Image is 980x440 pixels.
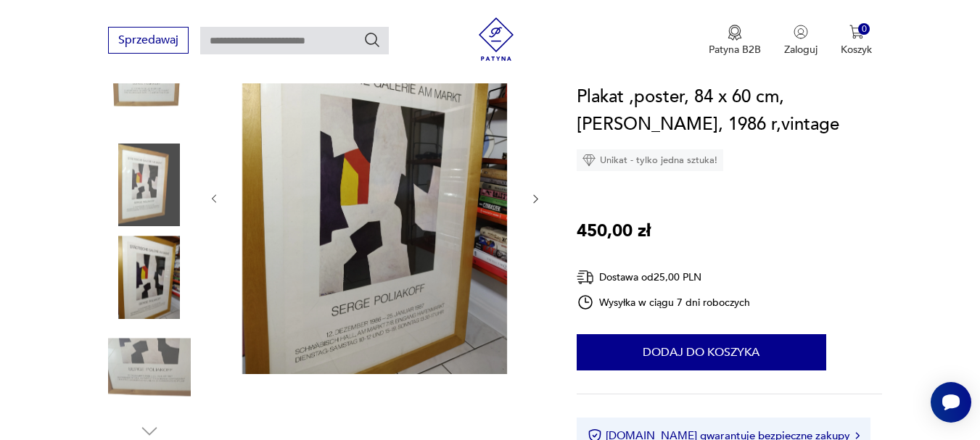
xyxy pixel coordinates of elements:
div: 0 [858,23,870,36]
button: Szukaj [363,31,381,49]
div: Dostawa od 25,00 PLN [577,268,751,286]
a: Ikona medaluPatyna B2B [709,25,761,57]
button: Sprzedawaj [108,27,189,54]
button: Dodaj do koszyka [577,334,826,370]
a: Sprzedawaj [108,36,189,46]
p: 450,00 zł [577,217,651,245]
button: Patyna B2B [709,25,761,57]
img: Zdjęcie produktu Plakat ,poster, 84 x 60 cm, Serge Poliakoff, 1986 r,vintage [234,22,514,374]
div: Unikat - tylko jedna sztuka! [577,149,723,171]
h1: Plakat ,poster, 84 x 60 cm, [PERSON_NAME], 1986 r,vintage [577,83,883,138]
img: Ikona medalu [728,25,742,41]
div: Wysyłka w ciągu 7 dni roboczych [577,294,751,311]
button: Zaloguj [784,25,818,57]
p: Patyna B2B [709,43,761,57]
img: Zdjęcie produktu Plakat ,poster, 84 x 60 cm, Serge Poliakoff, 1986 r,vintage [108,51,191,133]
p: Koszyk [841,43,872,57]
img: Zdjęcie produktu Plakat ,poster, 84 x 60 cm, Serge Poliakoff, 1986 r,vintage [108,144,191,226]
img: Patyna - sklep z meblami i dekoracjami vintage [474,17,518,61]
img: Ikona strzałki w prawo [855,432,860,439]
button: 0Koszyk [841,25,872,57]
img: Ikonka użytkownika [794,25,808,39]
img: Zdjęcie produktu Plakat ,poster, 84 x 60 cm, Serge Poliakoff, 1986 r,vintage [108,328,191,411]
img: Ikona dostawy [577,268,594,286]
iframe: Smartsupp widget button [931,382,971,423]
img: Zdjęcie produktu Plakat ,poster, 84 x 60 cm, Serge Poliakoff, 1986 r,vintage [108,236,191,318]
p: Zaloguj [784,43,818,57]
img: Ikona diamentu [582,154,596,167]
img: Ikona koszyka [849,25,864,39]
